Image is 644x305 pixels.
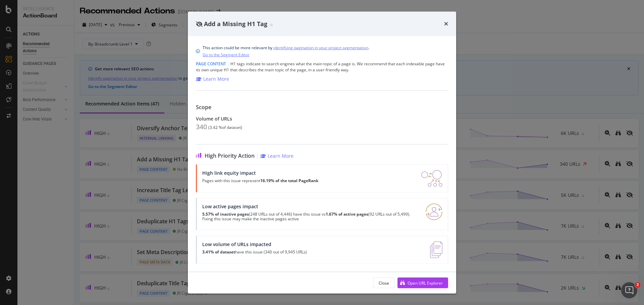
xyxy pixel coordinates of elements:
p: (248 URLs out of 4,446) have this issue vs (92 URLs out of 5,499). Fixing this issue may make the... [202,212,418,221]
span: Page Content [196,61,226,67]
div: Low active pages impact [202,204,418,209]
a: Learn More [196,76,229,82]
a: Learn More [260,153,293,159]
img: DDxVyA23.png [421,170,442,187]
a: identifying pagination in your project segmentation [273,44,368,51]
div: eye-slash [196,21,203,26]
div: Scope [196,104,448,110]
iframe: Intercom live chat [621,282,637,298]
button: Close [373,278,395,288]
button: Open URL Explorer [397,278,448,288]
div: This action could be more relevant by . [203,44,369,58]
div: ( 3.42 % of dataset ) [208,125,242,130]
div: Open URL Explorer [408,280,443,286]
p: have this issue (340 out of 9,945 URLs) [202,250,307,254]
div: Volume of URLs [196,116,448,122]
div: times [444,19,448,28]
span: Add a Missing H1 Tag [204,19,267,27]
div: info banner [196,44,448,58]
div: High link equity impact [202,170,318,176]
strong: 16.19% of the total PageRank [260,178,318,183]
strong: 5.57% of inactive pages [202,211,249,217]
div: Low volume of URLs impacted [202,241,307,247]
span: High Priority Action [205,153,255,159]
strong: 3.41% of dataset [202,249,235,255]
img: Equal [270,24,273,26]
span: | [227,61,229,67]
div: 340 [196,123,207,131]
div: Learn More [268,153,293,159]
div: Close [379,280,389,286]
p: Pages with this issue represent [202,178,318,183]
div: modal [188,11,456,294]
span: 2 [635,282,640,288]
strong: 1.67% of active pages [326,211,368,217]
img: RO06QsNG.png [426,204,442,220]
img: e5DMFwAAAABJRU5ErkJggg== [430,241,442,258]
div: H1 tags indicate to search engines what the main topic of a page is. We recommend that each index... [196,61,448,73]
a: Go to the Segment Editor [203,51,250,58]
div: Learn More [203,76,229,82]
